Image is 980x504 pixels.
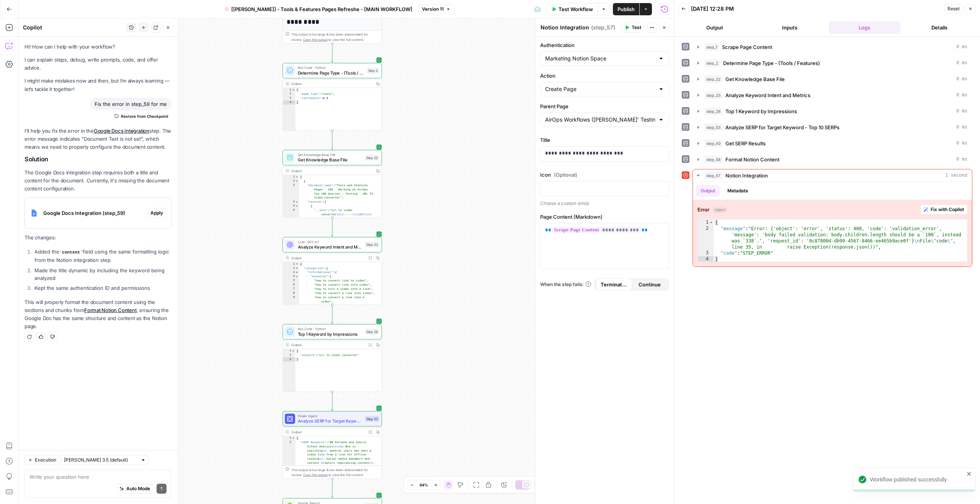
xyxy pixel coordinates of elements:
[704,124,722,131] span: step_53
[90,98,171,110] div: Fix the error in step_59 for me
[303,37,328,41] span: Copy the output
[84,307,137,313] a: Format Notion Content
[967,471,972,477] button: close
[291,342,364,347] div: Output
[64,456,137,464] input: Claude Sonnet 3.5 (default)
[945,172,967,179] span: 1 second
[725,172,768,179] span: Notion Integration
[283,179,299,183] div: 2
[291,32,379,42] div: This output is too large & has been abbreviated for review. to view the full content.
[601,281,627,288] span: Terminate Workflow
[723,185,753,197] button: Metadata
[283,291,299,295] div: 8
[540,213,669,221] label: Page Content (Markdown)
[283,279,299,283] div: 5
[298,418,363,424] span: Analyze SERP for Target Keyword - Top 10 SERPs
[613,3,639,15] button: Publish
[704,43,719,51] span: step_1
[283,96,296,101] div: 3
[639,281,661,288] span: Continue
[693,41,972,53] button: 0 ms
[540,72,669,80] label: Action
[632,24,641,31] span: Test
[283,324,382,392] div: Run Code · PythonTop 1 Keyword by ImpressionsStep 28Output{ "keyword":"url to video converter"}
[298,413,363,418] span: Power Agent
[24,156,171,163] h2: Solution
[150,210,163,216] span: Apply
[331,218,333,237] g: Edge from step_22 to step_23
[147,208,167,218] button: Apply
[696,185,720,197] button: Output
[709,219,713,226] span: Toggle code folding, rows 1 through 4
[283,357,296,361] div: 3
[295,266,299,270] span: Toggle code folding, rows 2 through 126
[295,200,299,204] span: Toggle code folding, rows 4 through 705
[283,353,296,358] div: 2
[295,262,299,266] span: Toggle code folding, rows 1 through 137
[367,68,379,73] div: Step 2
[291,81,372,86] div: Output
[298,152,363,157] span: Get Knowledge Base File
[33,284,171,292] li: Kept the same authentication ID and permissions
[540,200,669,207] p: Choose a custom emoji
[24,298,171,331] p: This will properly format the document content using the sections and chunks from , ensuring the ...
[956,60,967,67] span: 0 ms
[283,204,299,208] div: 5
[956,124,967,131] span: 0 ms
[283,436,296,440] div: 1
[303,473,328,477] span: Copy the output
[220,3,417,15] button: [[PERSON_NAME]] - Tools & Features Pages Refreshe - [MAIN WORKFLOW]
[704,140,722,147] span: step_40
[116,484,154,494] button: Auto Mode
[283,63,382,131] div: Run Code · PythonDetermine Page Type - (Tools / Features)Step 2Output{ "page_type":"tools", "conf...
[829,21,901,34] button: Logs
[283,200,299,204] div: 4
[693,137,972,150] button: 0 ms
[35,457,56,463] span: Execution
[283,237,382,305] div: LLM · GPT-4.1Analyze Keyword Intent and MetricsStep 23Output{ "categories":{ "informational":{ "k...
[920,205,967,215] button: Fix with Copilot
[540,281,591,288] a: When the step fails:
[24,43,171,51] p: Hi! How can I help with your workflow?
[956,108,967,115] span: 0 ms
[704,156,722,163] span: step_58
[725,75,785,83] span: Get Knowledge Base File
[870,476,964,483] div: Workflow published successfully
[723,59,820,67] span: Determine Page Type - (Tools / Features)
[28,207,40,219] img: Instagram%20post%20-%201%201.png
[559,5,593,13] span: Test Workflow
[693,89,972,101] button: 0 ms
[693,169,972,182] button: 1 second
[693,73,972,85] button: 0 ms
[298,239,363,244] span: LLM · GPT-4.1
[295,175,299,179] span: Toggle code folding, rows 1 through 707
[540,102,669,110] label: Parent Page
[956,76,967,83] span: 0 ms
[291,467,379,478] div: This output is too large & has been abbreviated for review. to view the full content.
[693,182,972,267] div: 1 second
[698,256,714,262] div: 4
[754,21,826,34] button: Inputs
[365,329,379,335] div: Step 28
[422,6,444,13] span: Version 11
[59,250,83,255] code: content
[295,275,299,279] span: Toggle code folding, rows 4 through 22
[725,140,766,147] span: Get SERP Results
[298,157,363,163] span: Get Knowledge Base File
[947,5,960,12] span: Reset
[903,21,975,34] button: Details
[283,208,299,221] div: 6
[283,270,299,275] div: 3
[292,349,295,353] span: Toggle code folding, rows 1 through 3
[291,429,364,434] div: Output
[24,77,171,93] p: I might make mistakes now and then, but I’m always learning — let’s tackle it together!
[545,116,655,124] input: AirOps Workflows (Borys’ Testing)
[547,3,598,15] button: Test Workflow
[365,416,379,422] div: Step 53
[283,92,296,96] div: 2
[331,305,333,324] g: Edge from step_23 to step_28
[283,88,296,92] div: 1
[298,65,364,70] span: Run Code · Python
[331,392,333,411] g: Edge from step_28 to step_53
[725,156,779,163] span: Format Notion Content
